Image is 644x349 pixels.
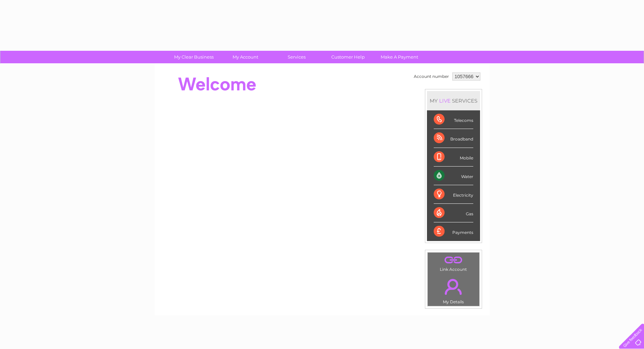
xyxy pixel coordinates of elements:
div: Gas [434,204,473,222]
a: My Clear Business [166,51,222,63]
a: . [429,254,478,266]
div: Mobile [434,148,473,167]
div: LIVE [438,97,452,104]
td: Link Account [427,252,480,274]
td: My Details [427,273,480,306]
div: Water [434,167,473,185]
div: Telecoms [434,110,473,129]
td: Account number [412,71,451,82]
a: Make A Payment [372,51,427,63]
a: My Account [217,51,273,63]
div: MY SERVICES [427,91,480,110]
a: Services [269,51,325,63]
a: Customer Help [320,51,376,63]
div: Broadband [434,129,473,148]
div: Payments [434,222,473,241]
div: Electricity [434,185,473,204]
a: . [429,275,478,299]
